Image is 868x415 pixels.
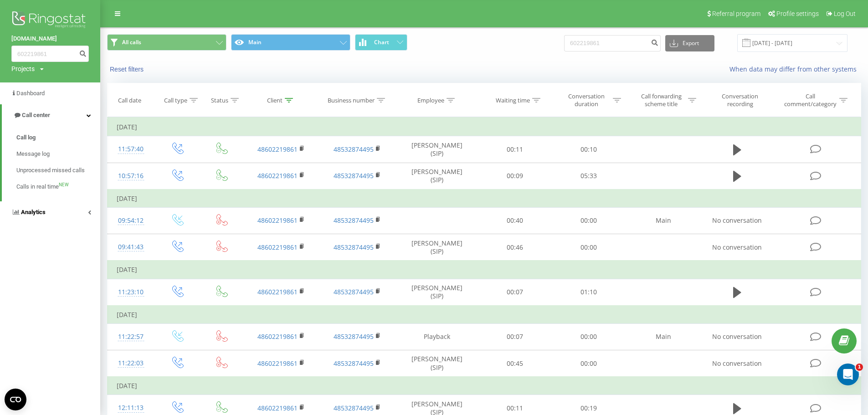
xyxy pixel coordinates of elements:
[328,97,375,104] div: Business number
[552,350,625,377] td: 00:00
[417,97,444,104] div: Employee
[257,243,298,251] a: 48602219861
[856,364,863,371] span: 1
[108,190,861,208] td: [DATE]
[267,97,282,104] div: Client
[117,354,145,372] div: 11:22:03
[122,39,141,46] span: All calls
[395,234,478,261] td: [PERSON_NAME] (SIP)
[334,359,374,368] a: 48532874495
[5,389,26,410] button: Open CMP widget
[11,34,89,43] a: [DOMAIN_NAME]
[257,216,298,225] a: 48602219861
[374,39,389,46] span: Chart
[355,34,407,51] button: Chart
[552,207,625,234] td: 00:00
[562,92,611,108] div: Conversation duration
[834,10,856,17] span: Log Out
[712,10,760,17] span: Referral program
[837,364,859,385] iframe: Intercom live chat
[334,243,374,251] a: 48532874495
[11,64,35,73] div: Projects
[2,104,100,126] a: Call center
[478,323,551,350] td: 00:07
[712,332,762,341] span: No conversation
[552,279,625,306] td: 01:10
[257,171,298,180] a: 48602219861
[16,182,59,191] span: Calls in real time
[478,234,551,261] td: 00:46
[117,283,145,301] div: 11:23:10
[107,65,148,73] button: Reset filters
[257,404,298,412] a: 48602219861
[117,167,145,185] div: 10:57:16
[108,306,861,324] td: [DATE]
[11,46,89,62] input: Search by number
[729,65,861,73] a: When data may differ from other systems
[107,34,226,51] button: All calls
[564,35,661,51] input: Search by number
[231,34,350,51] button: Main
[395,279,478,306] td: [PERSON_NAME] (SIP)
[16,133,36,142] span: Call log
[552,136,625,163] td: 00:10
[16,162,100,179] a: Unprocessed missed calls
[478,279,551,306] td: 00:07
[211,97,228,104] div: Status
[334,287,374,296] a: 48532874495
[552,163,625,190] td: 05:33
[257,359,298,368] a: 48602219861
[117,328,145,346] div: 11:22:57
[712,216,762,225] span: No conversation
[108,377,861,395] td: [DATE]
[395,163,478,190] td: [PERSON_NAME] (SIP)
[16,179,100,195] a: Calls in real timeNEW
[637,92,686,108] div: Call forwarding scheme title
[710,92,770,108] div: Conversation recording
[16,166,85,175] span: Unprocessed missed calls
[395,350,478,377] td: [PERSON_NAME] (SIP)
[334,216,374,225] a: 48532874495
[117,140,145,158] div: 11:57:40
[22,112,50,118] span: Call center
[11,9,89,32] img: Ringostat logo
[334,332,374,341] a: 48532874495
[334,171,374,180] a: 48532874495
[552,323,625,350] td: 00:00
[16,129,100,146] a: Call log
[478,207,551,234] td: 00:40
[257,287,298,296] a: 48602219861
[118,97,141,104] div: Call date
[257,332,298,341] a: 48602219861
[784,92,837,108] div: Call comment/category
[108,261,861,279] td: [DATE]
[776,10,819,17] span: Profile settings
[16,146,100,162] a: Message log
[164,97,187,104] div: Call type
[712,243,762,251] span: No conversation
[257,145,298,154] a: 48602219861
[478,136,551,163] td: 00:11
[665,35,714,51] button: Export
[625,323,702,350] td: Main
[16,90,45,97] span: Dashboard
[108,118,861,136] td: [DATE]
[552,234,625,261] td: 00:00
[496,97,530,104] div: Waiting time
[334,145,374,154] a: 48532874495
[16,149,50,159] span: Message log
[625,207,702,234] td: Main
[117,238,145,256] div: 09:41:43
[21,209,46,215] span: Analytics
[712,359,762,368] span: No conversation
[117,212,145,230] div: 09:54:12
[334,404,374,412] a: 48532874495
[478,350,551,377] td: 00:45
[478,163,551,190] td: 00:09
[395,323,478,350] td: Playback
[395,136,478,163] td: [PERSON_NAME] (SIP)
